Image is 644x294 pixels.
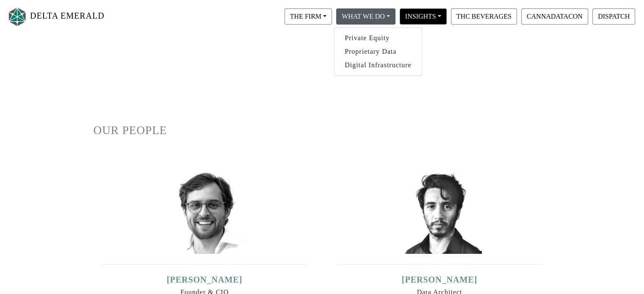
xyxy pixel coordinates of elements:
h1: OUR PEOPLE [94,124,551,137]
a: Private Equity [334,31,422,45]
a: DISPATCH [590,12,637,19]
button: INSIGHTS [400,8,447,25]
button: DISPATCH [592,8,635,25]
img: Logo [7,5,28,28]
button: THE FIRM [285,8,332,25]
img: ian [162,169,247,254]
a: Proprietary Data [334,45,422,58]
a: Digital Infrastructure [334,58,422,72]
a: CANNADATACON [519,12,590,19]
button: CANNADATACON [521,8,588,25]
img: david [397,169,482,254]
a: [PERSON_NAME] [402,275,478,284]
div: THE FIRM [334,27,422,76]
button: THC BEVERAGES [451,8,517,25]
a: [PERSON_NAME] [167,275,243,284]
button: WHAT WE DO [336,8,395,25]
a: DELTA EMERALD [7,3,105,30]
a: THC BEVERAGES [449,12,519,19]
